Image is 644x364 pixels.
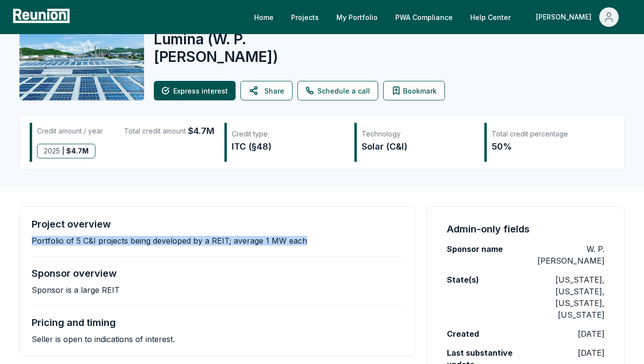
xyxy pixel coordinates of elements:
button: [PERSON_NAME] [528,7,626,27]
a: Help Center [462,7,518,27]
label: Created [447,328,479,340]
div: Total credit percentage [492,129,604,139]
h2: Lumina [154,30,369,65]
span: 2025 [44,144,60,158]
div: Total credit amount [124,124,214,138]
h4: Admin-only fields [447,222,530,236]
h4: Pricing and timing [32,317,116,328]
div: Technology [362,129,474,139]
div: 50% [492,140,604,153]
nav: Main [246,7,634,27]
h4: Project overview [32,218,111,230]
img: Lumina [19,30,144,100]
span: $ 4.7M [66,144,89,158]
p: W. P. [PERSON_NAME] [526,243,605,267]
div: Credit type [232,129,344,139]
a: Projects [283,7,327,27]
div: Credit amount / year [37,124,103,138]
div: ITC (§48) [232,140,344,153]
span: | [62,144,64,158]
button: Share [240,81,293,100]
span: ( W. P. [PERSON_NAME] ) [154,30,278,65]
span: $4.7M [188,124,214,138]
button: Express interest [154,81,236,100]
a: PWA Compliance [387,7,460,27]
p: Sponsor is a large REIT [32,285,120,295]
button: Bookmark [383,81,445,100]
h4: Sponsor overview [32,268,117,279]
a: My Portfolio [329,7,386,27]
label: State(s) [447,274,479,286]
a: Schedule a call [297,81,378,100]
p: [DATE] [578,347,605,359]
p: Seller is open to indications of interest. [32,334,175,344]
label: Sponsor name [447,243,503,255]
p: Portfolio of 5 C&I projects being developed by a REIT; average 1 MW each [32,236,307,246]
p: [DATE] [578,328,605,340]
div: Solar (C&I) [362,140,474,153]
div: [PERSON_NAME] [536,7,595,27]
a: Home [246,7,281,27]
p: [US_STATE], [US_STATE], [US_STATE], [US_STATE] [526,274,605,321]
